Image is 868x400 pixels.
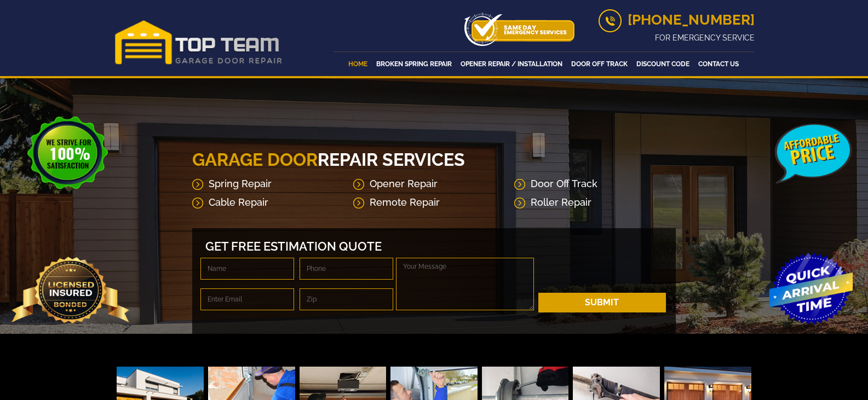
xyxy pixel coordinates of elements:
li: Opener Repair [353,175,514,193]
li: Remote Repair [353,193,514,212]
button: Submit [538,293,666,312]
input: Name [200,258,294,280]
a: [PHONE_NUMBER] [599,11,755,28]
input: Phone [300,258,393,280]
input: Enter Email [200,288,294,310]
span: Repair Services [318,149,465,170]
li: Cable Repair [192,193,353,212]
h2: Garage Door [192,149,676,170]
h2: Get Free Estimation Quote [198,239,671,253]
img: call.png [599,9,622,32]
iframe: reCAPTCHA [538,258,666,291]
li: Door Off Track [514,175,675,193]
p: For Emergency Service [599,32,755,44]
a: Home [345,56,371,72]
a: Discount Code [633,56,693,72]
img: Top-Team.png [114,20,286,65]
img: icon-top.png [464,13,574,46]
input: Zip [300,288,393,310]
a: Door Off Track [568,56,631,72]
a: Opener Repair / Installation [457,56,566,72]
a: Contact Us [695,56,742,72]
a: Broken Spring Repair [373,56,455,72]
li: Spring Repair [192,175,353,193]
li: Roller Repair [514,193,675,212]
